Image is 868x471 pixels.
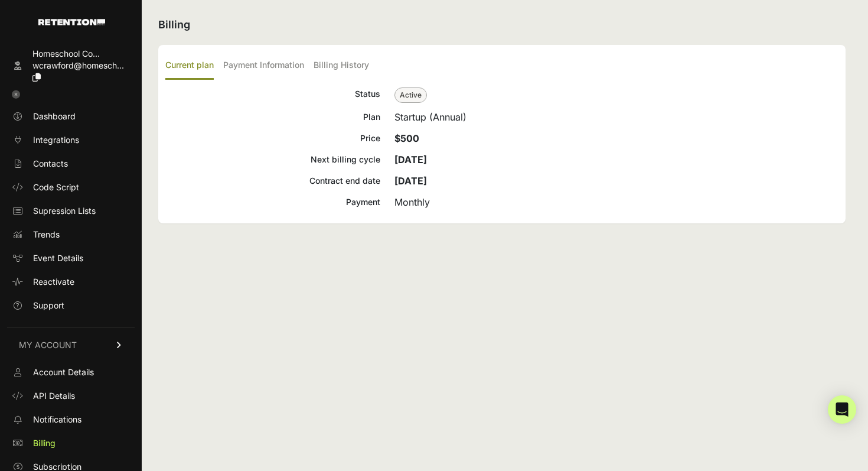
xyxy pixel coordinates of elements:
div: Plan [165,110,380,124]
strong: $500 [394,132,419,144]
span: Notifications [33,414,81,425]
a: MY ACCOUNT [7,327,135,363]
a: Code Script [7,178,135,197]
div: Contract end date [165,174,380,188]
span: Active [394,87,427,103]
span: MY ACCOUNT [19,339,77,351]
div: Status [165,87,380,103]
label: Billing History [314,52,369,80]
span: Reactivate [33,276,74,288]
div: Payment [165,195,380,209]
span: Trends [33,229,60,241]
span: Billing [33,437,56,449]
span: Account Details [33,366,94,378]
div: Monthly [394,195,838,209]
div: Price [165,131,380,145]
strong: [DATE] [394,154,427,165]
label: Payment Information [223,52,304,80]
span: wcrawford@homesch... [32,60,124,70]
div: Next billing cycle [165,152,380,167]
a: Dashboard [7,107,135,126]
a: Homeschool Co... wcrawford@homesch... [7,44,135,87]
a: Supression Lists [7,202,135,220]
span: Integrations [33,134,79,146]
a: Reactivate [7,272,135,291]
a: Integrations [7,131,135,150]
h2: Billing [158,17,846,33]
span: API Details [33,390,75,402]
span: Supression Lists [33,205,96,217]
span: Contacts [33,158,68,170]
a: Support [7,296,135,315]
a: Account Details [7,363,135,382]
strong: [DATE] [394,175,427,187]
a: Trends [7,225,135,244]
div: Open Intercom Messenger [828,395,856,424]
span: Code Script [33,181,79,193]
a: Billing [7,434,135,453]
img: Retention.com [38,19,105,25]
label: Current plan [165,52,214,80]
div: Homeschool Co... [32,48,130,60]
div: Startup (Annual) [394,110,838,124]
span: Event Details [33,252,83,264]
span: Support [33,300,64,311]
span: Dashboard [33,111,76,122]
a: Contacts [7,154,135,173]
a: Notifications [7,410,135,429]
a: API Details [7,386,135,405]
a: Event Details [7,249,135,268]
